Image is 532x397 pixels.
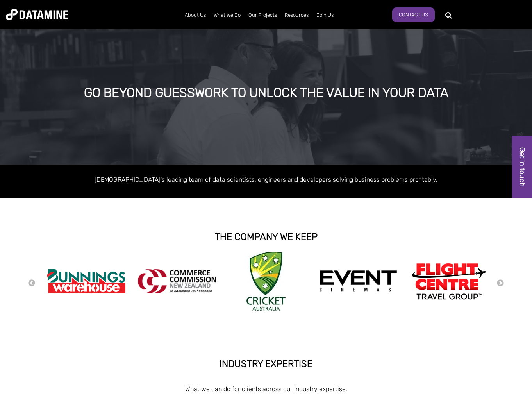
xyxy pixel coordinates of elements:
[6,9,68,20] img: Datamine
[245,5,281,25] a: Our Projects
[496,279,504,288] button: Next
[319,270,397,293] img: event cinemas
[220,358,312,369] strong: INDUSTRY EXPERTISE
[138,269,216,293] img: commercecommission
[185,385,347,393] span: What we can do for clients across our industry expertise.
[392,7,435,22] a: Contact Us
[246,252,286,311] img: Cricket Australia
[210,5,245,25] a: What We Do
[512,136,532,198] a: Get in touch
[47,266,125,296] img: Bunnings Warehouse
[181,5,210,25] a: About Us
[281,5,312,25] a: Resources
[215,231,318,242] strong: THE COMPANY WE KEEP
[43,174,489,185] p: [DEMOGRAPHIC_DATA]'s leading team of data scientists, engineers and developers solving business p...
[312,5,337,25] a: Join Us
[410,261,488,301] img: Flight Centre
[63,86,469,100] div: GO BEYOND GUESSWORK TO UNLOCK THE VALUE IN YOUR DATA
[28,279,36,288] button: Previous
